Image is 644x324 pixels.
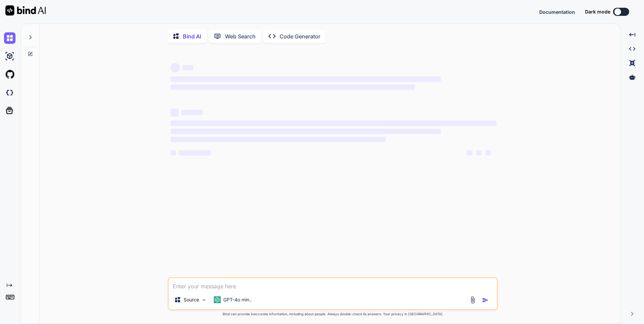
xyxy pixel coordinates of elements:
[170,137,386,142] span: ‌
[4,87,15,98] img: darkCloudIdeIcon
[280,32,320,40] p: Code Generator
[214,296,221,303] img: GPT-4o mini
[539,8,575,15] button: Documentation
[170,76,441,82] span: ‌
[179,150,211,156] span: ‌
[170,121,496,126] span: ‌
[476,150,482,156] span: ‌
[183,32,201,40] p: Bind AI
[201,297,207,303] img: Pick Models
[585,8,610,15] span: Dark mode
[5,5,46,15] img: Bind AI
[184,296,199,303] p: Source
[183,65,193,70] span: ‌
[467,150,472,156] span: ‌
[223,296,252,303] p: GPT-4o min..
[170,63,180,72] span: ‌
[225,32,256,40] p: Web Search
[170,108,179,117] span: ‌
[168,312,498,317] p: Bind can provide inaccurate information, including about people. Always double-check its answers....
[469,296,477,304] img: attachment
[170,129,441,134] span: ‌
[482,297,489,303] img: icon
[4,32,15,44] img: chat
[181,110,203,115] span: ‌
[170,85,415,90] span: ‌
[539,9,575,15] span: Documentation
[486,150,491,156] span: ‌
[4,51,15,62] img: ai-studio
[170,150,176,156] span: ‌
[4,69,15,80] img: githubLight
